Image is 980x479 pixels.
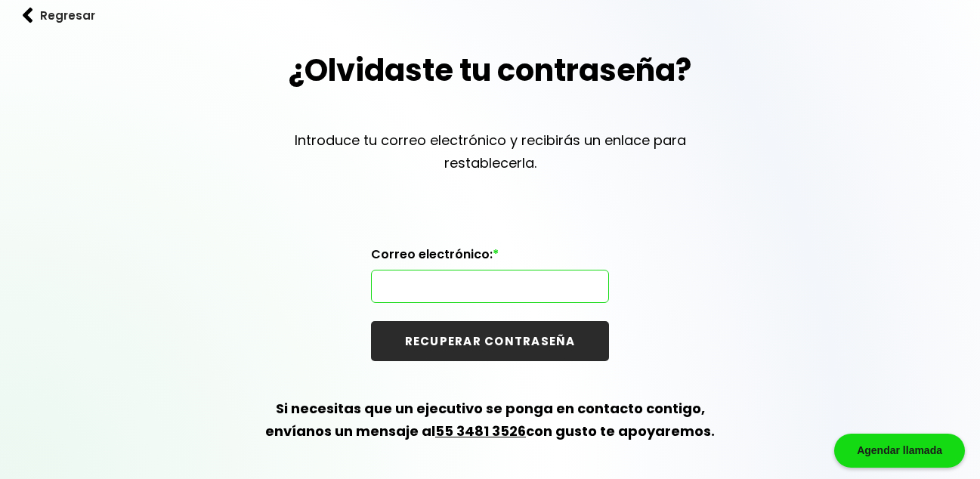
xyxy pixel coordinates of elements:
a: 55 3481 3526 [435,422,526,440]
img: flecha izquierda [23,8,33,23]
div: Agendar llamada [834,434,965,468]
h1: ¿Olvidaste tu contraseña? [289,48,691,93]
label: Correo electrónico: [371,247,609,270]
button: RECUPERAR CONTRASEÑA [371,321,609,361]
p: Introduce tu correo electrónico y recibirás un enlace para restablecerla. [264,129,717,175]
b: Si necesitas que un ejecutivo se ponga en contacto contigo, envíanos un mensaje al con gusto te a... [265,399,715,440]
